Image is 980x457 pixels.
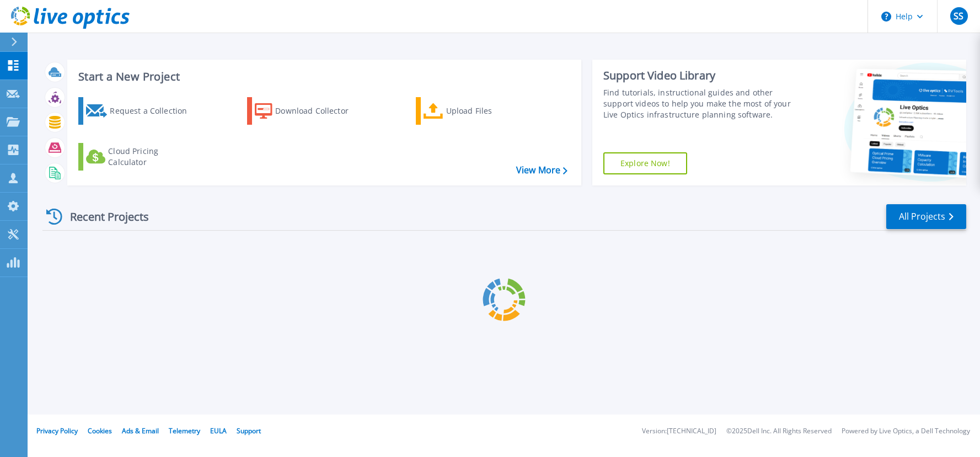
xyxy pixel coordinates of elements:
li: Powered by Live Optics, a Dell Technology [842,428,970,435]
a: EULA [210,426,227,435]
li: Version: [TECHNICAL_ID] [642,428,716,435]
a: Request a Collection [78,97,201,125]
a: Telemetry [169,426,200,435]
li: © 2025 Dell Inc. All Rights Reserved [726,428,832,435]
a: Support [237,426,261,435]
div: Upload Files [446,100,534,122]
span: SS [954,12,963,20]
a: Cookies [88,426,112,435]
div: Recent Projects [42,203,164,230]
a: Download Collector [247,97,370,125]
div: Find tutorials, instructional guides and other support videos to help you make the most of your L... [603,87,793,120]
a: View More [516,165,567,176]
a: Privacy Policy [36,426,78,435]
a: Explore Now! [603,152,687,174]
a: Upload Files [416,97,539,125]
a: Cloud Pricing Calculator [78,143,201,171]
div: Support Video Library [603,68,793,83]
div: Download Collector [275,100,363,122]
h3: Start a New Project [78,71,567,83]
a: All Projects [886,204,966,229]
div: Cloud Pricing Calculator [108,146,196,168]
a: Ads & Email [122,426,159,435]
div: Request a Collection [110,100,198,122]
